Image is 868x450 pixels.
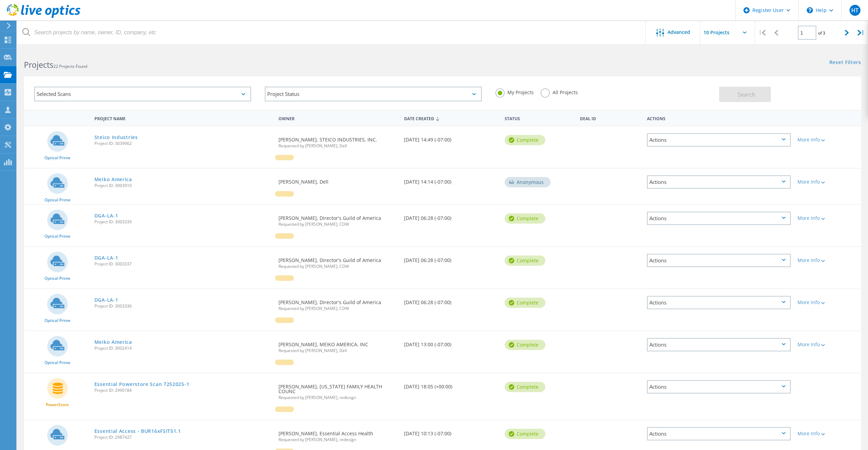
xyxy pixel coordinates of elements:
[265,87,482,101] div: Project Status
[647,254,791,267] div: Actions
[401,112,501,125] div: Date Created
[505,135,545,145] div: Complete
[401,373,501,396] div: [DATE] 18:05 (+00:00)
[94,382,190,387] a: Essential Powerstore Scan 7252025-1
[94,220,272,224] span: Project ID: 3003339
[275,126,401,155] div: [PERSON_NAME], STEICO INDUSTRIES, INC.
[94,429,181,434] a: Essential Access - BUR16xFSIT51.1
[401,168,501,191] div: [DATE] 14:14 (-07:00)
[738,91,755,98] span: Search
[647,338,791,351] div: Actions
[668,30,690,35] span: Advanced
[807,7,813,13] svg: \n
[818,30,825,36] span: of 3
[541,88,578,95] label: All Projects
[401,205,501,227] div: [DATE] 06:28 (-07:00)
[798,137,858,142] div: More Info
[401,247,501,270] div: [DATE] 06:28 (-07:00)
[44,361,70,365] span: Optical Prime
[798,300,858,305] div: More Info
[94,184,272,188] span: Project ID: 3003910
[24,59,53,70] b: Projects
[401,289,501,312] div: [DATE] 06:28 (-07:00)
[94,304,272,308] span: Project ID: 3003336
[854,21,868,45] div: |
[278,438,397,442] span: Requested by [PERSON_NAME], redesign
[829,60,861,66] a: Reset Filters
[647,296,791,309] div: Actions
[94,255,118,260] a: DGA-LA-1
[91,112,275,124] div: Project Name
[275,420,401,449] div: [PERSON_NAME], Essential Access Health
[401,420,501,443] div: [DATE] 10:13 (-07:00)
[46,403,69,407] span: PowerStore
[275,247,401,275] div: [PERSON_NAME], Director's Guild of America
[505,382,545,392] div: Complete
[278,396,397,400] span: Requested by [PERSON_NAME], redesign
[798,216,858,221] div: More Info
[647,133,791,147] div: Actions
[576,112,644,124] div: Deal Id
[401,331,501,354] div: [DATE] 13:00 (-07:00)
[94,346,272,350] span: Project ID: 3002414
[755,21,769,45] div: |
[275,331,401,360] div: [PERSON_NAME], MEIKO AMERICA, INC
[647,427,791,440] div: Actions
[44,156,70,160] span: Optical Prime
[275,373,401,407] div: [PERSON_NAME], [US_STATE] FAMILY HEALTH COUNC
[719,87,771,102] button: Search
[505,298,545,308] div: Complete
[94,135,138,140] a: Steico Industries
[94,435,272,439] span: Project ID: 2987427
[278,307,397,311] span: Requested by [PERSON_NAME], CDW
[501,112,576,124] div: Status
[798,179,858,184] div: More Info
[278,144,397,148] span: Requested by [PERSON_NAME], Dell
[17,21,646,45] input: Search projects by name, owner, ID, company, etc
[647,175,791,189] div: Actions
[94,388,272,392] span: Project ID: 2990184
[505,340,545,350] div: Complete
[94,298,118,302] a: DGA-LA-1
[505,177,550,187] div: Anonymous
[505,255,545,266] div: Complete
[53,63,87,69] span: 22 Projects Found
[275,112,401,124] div: Owner
[278,222,397,226] span: Requested by [PERSON_NAME], CDW
[647,212,791,225] div: Actions
[505,213,545,224] div: Complete
[275,205,401,233] div: [PERSON_NAME], Director's Guild of America
[798,431,858,436] div: More Info
[275,168,401,191] div: [PERSON_NAME], Dell
[94,213,118,218] a: DGA-LA-1
[7,14,80,19] a: Live Optics Dashboard
[644,112,794,124] div: Actions
[94,262,272,266] span: Project ID: 3003337
[798,258,858,263] div: More Info
[278,349,397,353] span: Requested by [PERSON_NAME], Dell
[44,318,70,323] span: Optical Prime
[505,429,545,439] div: Complete
[647,380,791,393] div: Actions
[94,177,132,182] a: Meiko America
[94,340,132,345] a: Meiko America
[44,198,70,202] span: Optical Prime
[851,8,858,13] span: HT
[34,87,251,101] div: Selected Scans
[401,126,501,149] div: [DATE] 14:49 (-07:00)
[798,342,858,347] div: More Info
[44,276,70,280] span: Optical Prime
[44,234,70,238] span: Optical Prime
[94,141,272,146] span: Project ID: 3039962
[495,88,534,95] label: My Projects
[275,289,401,317] div: [PERSON_NAME], Director's Guild of America
[278,264,397,268] span: Requested by [PERSON_NAME], CDW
